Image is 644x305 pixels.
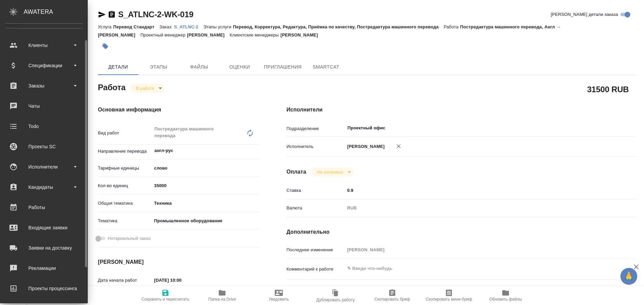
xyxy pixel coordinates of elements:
p: Кол-во единиц [98,182,152,189]
p: Клиентские менеджеры [230,32,280,37]
input: ✎ Введи что-нибудь [152,275,211,285]
span: Этапы [142,63,175,71]
h4: Исполнители [287,106,637,114]
div: Промышленное оборудование [152,215,260,227]
div: Проекты SC [5,142,83,152]
button: Скопировать ссылку [108,10,116,19]
button: 🙏 [620,268,637,285]
div: Чаты [5,101,83,111]
h4: [PERSON_NAME] [98,258,260,266]
p: [PERSON_NAME] [187,32,230,37]
button: Не оплачена [315,169,345,175]
button: Уведомить [250,286,307,305]
div: Заявки на доставку [5,243,83,253]
a: Работы [2,199,86,216]
div: В работе [131,84,164,93]
p: Подразделение [287,125,345,132]
p: Перевод Стандарт [113,24,159,29]
p: [PERSON_NAME] [345,143,385,150]
span: Детали [102,63,134,71]
p: Заказ: [159,24,174,29]
span: [PERSON_NAME] детали заказа [551,11,618,18]
button: Удалить исполнителя [391,139,406,154]
button: Папка на Drive [194,286,250,305]
div: AWATERA [24,5,88,19]
a: Чаты [2,98,86,115]
a: Проекты процессинга [2,280,86,297]
div: Клиенты [5,40,83,50]
p: Исполнитель [287,143,345,150]
div: Исполнители [5,162,83,172]
p: Перевод, Корректура, Редактура, Приёмка по качеству, Постредактура машинного перевода [233,24,444,29]
input: Пустое поле [345,245,608,255]
span: Скопировать бриф [374,297,410,302]
div: Кандидаты [5,182,83,192]
a: Проекты SC [2,138,86,155]
button: Скопировать ссылку для ЯМессенджера [98,10,106,19]
p: Общая тематика [98,200,152,207]
p: Этапы услуги [204,24,233,29]
a: Заявки на доставку [2,239,86,256]
span: SmartCat [310,63,342,71]
div: Спецификации [5,60,83,71]
span: Сохранить и пересчитать [141,297,189,302]
button: Добавить тэг [98,39,113,54]
button: Скопировать бриф [364,286,421,305]
span: Приглашения [264,63,302,71]
p: Вид работ [98,130,152,136]
h4: Дополнительно [287,228,637,236]
p: Направление перевода [98,148,152,155]
div: слово [152,162,260,174]
button: Обновить файлы [477,286,534,305]
button: В работе [134,85,156,91]
p: Работа [444,24,460,29]
a: Входящие заявки [2,219,86,236]
div: Рекламации [5,263,83,273]
span: Дублировать работу [316,298,355,302]
button: Open [604,127,605,129]
input: ✎ Введи что-нибудь [345,185,608,195]
p: Ставка [287,187,345,194]
button: Open [256,150,257,151]
h2: 31500 RUB [587,83,629,95]
span: Папка на Drive [208,297,236,302]
h2: Работа [98,81,126,93]
div: Заказы [5,81,83,91]
span: 🙏 [623,269,635,283]
button: Дублировать работу [307,286,364,305]
p: Услуга [98,24,113,29]
span: Оценки [223,63,256,71]
p: Проектный менеджер [140,32,187,37]
div: Техника [152,198,260,209]
p: [PERSON_NAME] [280,32,323,37]
p: Комментарий к работе [287,266,345,273]
span: Нотариальный заказ [108,235,151,242]
a: S_ATLNC-2-WK-019 [118,10,193,19]
span: Обновить файлы [489,297,522,302]
div: Проекты процессинга [5,283,83,294]
button: Сохранить и пересчитать [137,286,194,305]
p: Последнее изменение [287,247,345,253]
div: Todo [5,121,83,131]
span: Уведомить [269,297,289,302]
div: RUB [345,202,608,214]
a: Рекламации [2,260,86,277]
div: Работы [5,202,83,212]
p: Тарифные единицы [98,165,152,172]
p: Валюта [287,205,345,211]
button: Скопировать мини-бриф [421,286,477,305]
p: S_ATLNC-2 [174,24,204,29]
h4: Основная информация [98,106,260,114]
input: ✎ Введи что-нибудь [152,181,260,190]
a: S_ATLNC-2 [174,24,204,29]
span: Файлы [183,63,215,71]
a: Todo [2,118,86,135]
span: Скопировать мини-бриф [426,297,472,302]
h4: Оплата [287,168,306,176]
p: Тематика [98,218,152,224]
p: Дата начала работ [98,277,152,284]
div: Входящие заявки [5,223,83,233]
div: В работе [312,168,353,177]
